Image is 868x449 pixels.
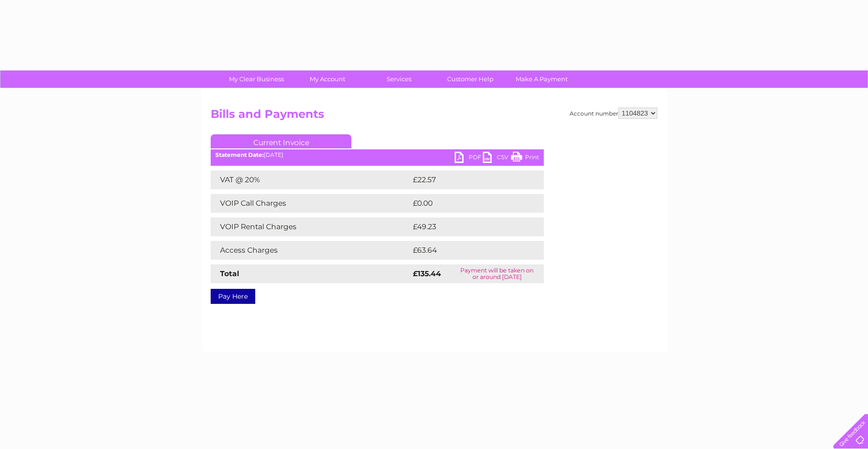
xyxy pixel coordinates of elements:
[211,170,411,189] td: VAT @ 20%
[413,269,441,278] strong: £135.44
[218,70,295,88] a: My Clear Business
[503,70,580,88] a: Make A Payment
[220,269,239,278] strong: Total
[211,217,411,236] td: VOIP Rental Charges
[455,152,483,165] a: PDF
[211,134,351,148] a: Current Invoice
[411,170,525,189] td: £22.57
[215,151,264,158] b: Statement Date:
[411,241,525,260] td: £63.64
[211,108,657,125] h2: Bills and Payments
[411,217,525,236] td: £49.23
[432,70,509,88] a: Customer Help
[483,152,511,165] a: CSV
[511,152,539,165] a: Print
[211,289,255,304] a: Pay Here
[211,194,411,213] td: VOIP Call Charges
[211,241,411,260] td: Access Charges
[570,108,657,119] div: Account number
[211,152,544,158] div: [DATE]
[289,70,366,88] a: My Account
[360,70,438,88] a: Services
[411,194,522,213] td: £0.00
[450,264,544,283] td: Payment will be taken on or around [DATE]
